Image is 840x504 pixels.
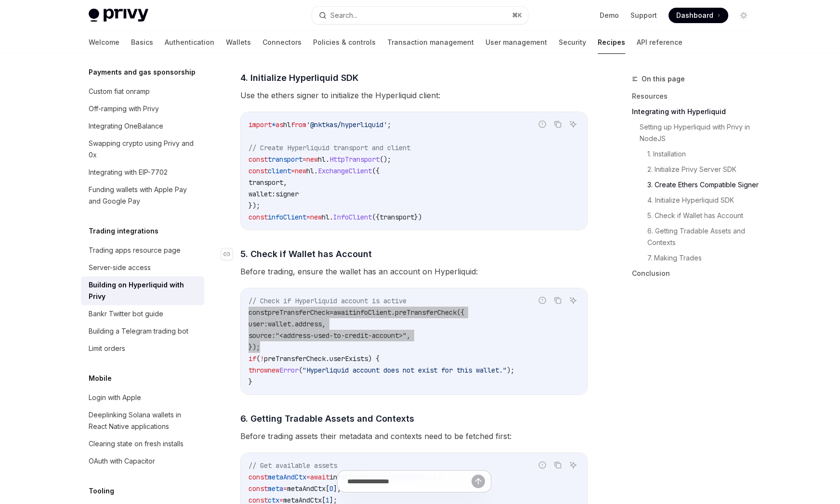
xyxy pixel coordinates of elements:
[81,305,204,323] a: Bankr Twitter bot guide
[330,10,357,21] div: Search...
[630,11,657,20] a: Support
[240,429,588,443] span: Before trading assets their metadata and contexts need to be fetched first:
[353,308,391,317] span: infoClient
[283,120,291,129] span: hl
[329,213,333,221] span: .
[268,167,291,175] span: client
[551,459,564,471] button: Copy the contents from the code block
[249,331,276,340] span: source:
[249,354,256,363] span: if
[632,223,759,250] a: 6. Getting Tradable Assets and Contexts
[165,31,214,54] a: Authentication
[81,389,204,406] a: Login with Apple
[226,31,251,54] a: Wallets
[221,247,240,260] a: Navigate to header
[249,167,268,175] span: const
[249,366,268,375] span: throw
[507,366,514,375] span: );
[598,31,625,54] a: Recipes
[81,164,204,181] a: Integrating with EIP-7702
[249,143,410,152] span: // Create Hyperliquid transport and client
[472,475,485,488] button: Send message
[322,320,326,328] span: ,
[81,181,204,210] a: Funding wallets with Apple Pay and Google Pay
[89,262,151,273] div: Server-side access
[89,86,150,97] div: Custom fiat onramp
[81,259,204,276] a: Server-side access
[457,308,464,317] span: ({
[81,276,204,305] a: Building on Hyperliquid with Privy
[632,146,759,162] a: 1. Installation
[632,177,759,193] a: 3. Create Ethers Compatible Signer
[249,377,252,386] span: }
[240,247,372,260] span: 5. Check if Wallet has Account
[276,120,283,129] span: as
[736,8,751,23] button: Toggle dark mode
[347,471,472,492] input: Ask a question...
[310,213,322,221] span: new
[268,320,291,328] span: wallet
[89,9,148,22] img: light logo
[291,320,295,328] span: .
[89,245,181,256] div: Trading apps resource page
[322,213,329,221] span: hl
[89,325,188,337] div: Building a Telegram trading bot
[291,120,306,129] span: from
[632,162,759,177] a: 2. Initialize Privy Server SDK
[81,117,204,135] a: Integrating OneBalance
[632,208,759,223] a: 5. Check if Wallet has Account
[276,190,299,198] span: signer
[81,406,204,435] a: Deeplinking Solana wallets in React Native applications
[567,459,579,471] button: Ask AI
[669,8,728,23] a: Dashboard
[407,331,410,340] span: ,
[291,167,295,175] span: =
[89,455,155,467] div: OAuth with Capacitor
[249,343,260,351] span: });
[81,323,204,340] a: Building a Telegram trading bot
[295,320,322,328] span: address
[632,250,759,266] a: 7. Making Trades
[249,297,407,305] span: // Check if Hyperliquid account is active
[313,31,376,54] a: Policies & controls
[249,308,268,317] span: const
[131,31,153,54] a: Basics
[559,31,586,54] a: Security
[306,120,387,129] span: '@nktkas/hyperliquid'
[642,73,685,85] span: On this page
[89,392,141,403] div: Login with Apple
[89,66,196,78] h5: Payments and gas sponsorship
[89,485,114,497] h5: Tooling
[283,178,287,187] span: ,
[89,308,163,320] div: Bankr Twitter bot guide
[632,104,759,119] a: Integrating with Hyperliquid
[567,118,579,130] button: Ask AI
[89,167,168,178] div: Integrating with EIP-7702
[89,120,163,132] div: Integrating OneBalance
[329,308,333,317] span: =
[380,213,414,221] span: transport
[329,155,380,164] span: HttpTransport
[262,31,302,54] a: Connectors
[276,331,407,340] span: "<address-used-to-credit-account>"
[81,100,204,117] a: Off-ramping with Privy
[268,366,279,375] span: new
[279,366,299,375] span: Error
[249,461,337,470] span: // Get available assets
[81,435,204,452] a: Clearing state on fresh installs
[249,320,268,328] span: user:
[632,89,759,104] a: Resources
[536,118,549,130] button: Report incorrect code
[268,308,329,317] span: preTransferCheck
[81,83,204,100] a: Custom fiat onramp
[260,354,264,363] span: !
[632,193,759,208] a: 4. Initialize Hyperliquid SDK
[387,120,391,129] span: ;
[676,11,713,20] span: Dashboard
[600,11,619,20] a: Demo
[89,31,119,54] a: Welcome
[486,31,547,54] a: User management
[536,294,549,307] button: Report incorrect code
[391,308,395,317] span: .
[89,225,158,237] h5: Trading integrations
